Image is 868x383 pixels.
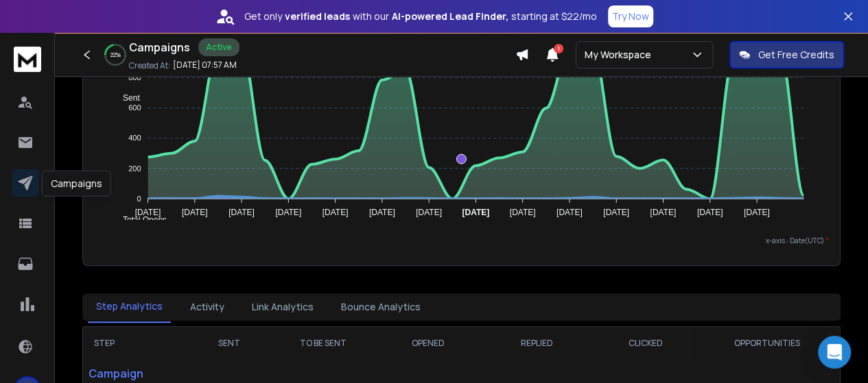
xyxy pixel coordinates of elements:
[173,60,237,71] p: [DATE] 07:57 AM
[182,292,233,322] button: Activity
[182,208,208,217] tspan: [DATE]
[510,208,536,217] tspan: [DATE]
[729,41,844,69] button: Get Free Credits
[333,292,429,322] button: Bounce Analytics
[244,10,597,23] p: Get only with our starting at $22/mo
[694,327,840,360] th: OPPORTUNITIES
[322,208,349,217] tspan: [DATE]
[598,327,694,360] th: CLICKED
[462,208,489,217] tspan: [DATE]
[228,208,255,217] tspan: [DATE]
[128,164,141,173] tspan: 200
[128,103,141,112] tspan: 600
[380,327,476,360] th: OPENED
[128,73,141,82] tspan: 800
[14,47,41,72] img: logo
[128,134,141,142] tspan: 400
[585,48,657,62] p: My Workspace
[94,236,829,246] p: x-axis : Date(UTC)
[818,336,851,369] div: Open Intercom Messenger
[608,5,653,27] button: Try Now
[113,215,167,225] span: Total Opens
[476,327,598,360] th: REPLIED
[416,208,442,217] tspan: [DATE]
[697,208,723,217] tspan: [DATE]
[758,48,834,62] p: Get Free Credits
[612,10,649,23] p: Try Now
[554,44,563,53] span: 1
[129,39,190,55] h1: Campaigns
[193,327,266,360] th: SENT
[275,208,301,217] tspan: [DATE]
[198,38,239,56] div: Active
[650,208,676,217] tspan: [DATE]
[129,60,170,71] p: Created At:
[603,208,629,217] tspan: [DATE]
[88,291,171,323] button: Step Analytics
[392,10,508,23] strong: AI-powered Lead Finder,
[369,208,395,217] tspan: [DATE]
[744,208,770,217] tspan: [DATE]
[556,208,583,217] tspan: [DATE]
[137,195,141,203] tspan: 0
[244,292,322,322] button: Link Analytics
[42,171,111,197] div: Campaigns
[285,10,350,23] strong: verified leads
[110,51,121,59] p: 22 %
[134,208,161,217] tspan: [DATE]
[83,327,193,360] th: STEP
[113,93,140,103] span: Sent
[266,327,381,360] th: TO BE SENT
